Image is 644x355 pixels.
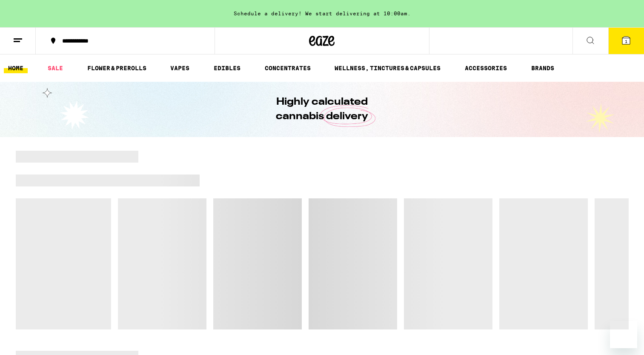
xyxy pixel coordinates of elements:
a: WELLNESS, TINCTURES & CAPSULES [330,63,445,73]
a: CONCENTRATES [260,63,315,73]
a: ACCESSORIES [461,63,511,73]
span: 1 [625,39,627,44]
button: 1 [608,28,644,54]
a: HOME [4,63,28,73]
a: FLOWER & PREROLLS [83,63,151,73]
a: VAPES [166,63,194,73]
a: BRANDS [527,63,558,73]
iframe: Button to launch messaging window [610,321,637,348]
h1: Highly calculated cannabis delivery [252,95,392,124]
a: EDIBLES [209,63,245,73]
a: SALE [43,63,67,73]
